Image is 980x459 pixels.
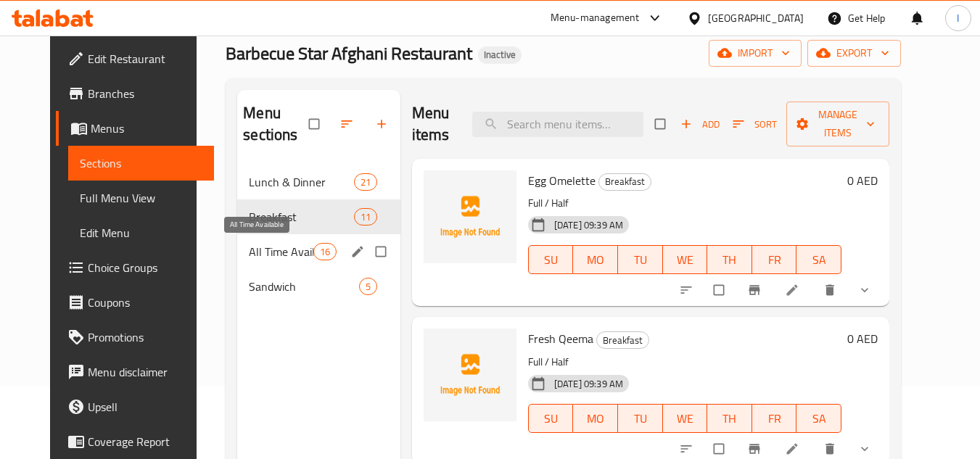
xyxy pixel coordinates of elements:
[670,274,705,306] button: sort-choices
[598,173,651,191] div: Breakfast
[551,9,640,27] div: Menu-management
[738,274,773,306] button: Branch-specific-item
[957,10,959,26] span: I
[669,408,702,429] span: WE
[752,404,797,433] button: FR
[677,113,723,136] span: Add item
[478,46,522,64] div: Inactive
[88,363,202,381] span: Menu disclaimer
[579,249,612,270] span: MO
[707,404,752,433] button: TH
[249,278,359,295] span: Sandwich
[412,102,455,146] h2: Menu items
[68,181,214,215] a: Full Menu View
[88,50,202,67] span: Edit Restaurant
[354,208,377,226] div: items
[535,249,567,270] span: SU
[669,249,702,270] span: WE
[355,210,376,224] span: 11
[528,404,573,433] button: SU
[355,175,376,189] span: 21
[249,208,353,226] span: Breakfast
[713,249,746,270] span: TH
[300,110,331,138] span: Select all sections
[663,404,708,433] button: WE
[237,159,400,310] nav: Menu sections
[80,224,202,241] span: Edit Menu
[548,218,629,232] span: [DATE] 09:39 AM
[857,283,872,297] svg: Show Choices
[528,245,573,274] button: SU
[88,398,202,415] span: Upsell
[56,389,214,424] a: Upsell
[624,408,657,429] span: TU
[478,49,522,61] span: Inactive
[720,44,790,62] span: import
[56,41,214,76] a: Edit Restaurant
[88,328,202,346] span: Promotions
[237,165,400,199] div: Lunch & Dinner21
[573,245,618,274] button: MO
[705,276,736,304] span: Select to update
[708,10,804,26] div: [GEOGRAPHIC_DATA]
[573,404,618,433] button: MO
[785,283,802,297] a: Edit menu item
[528,328,593,350] span: Fresh Qeema
[472,112,643,137] input: search
[226,37,472,70] span: Barbecue Star Afghani Restaurant
[56,355,214,389] a: Menu disclaimer
[56,285,214,320] a: Coupons
[88,259,202,276] span: Choice Groups
[758,408,791,429] span: FR
[796,404,841,433] button: SA
[360,280,376,294] span: 5
[56,320,214,355] a: Promotions
[707,245,752,274] button: TH
[528,170,596,191] span: Egg Omelette
[646,110,677,138] span: Select section
[528,194,841,212] p: Full / Half
[237,199,400,234] div: Breakfast11
[237,269,400,304] div: Sandwich5
[709,40,802,67] button: import
[68,215,214,250] a: Edit Menu
[314,245,336,259] span: 16
[624,249,657,270] span: TU
[424,328,516,421] img: Fresh Qeema
[786,102,889,146] button: Manage items
[713,408,746,429] span: TH
[88,294,202,311] span: Coupons
[80,189,202,207] span: Full Menu View
[237,234,400,269] div: All Time Available16edit
[249,173,353,191] span: Lunch & Dinner
[599,173,651,190] span: Breakfast
[348,242,370,261] button: edit
[366,108,400,140] button: Add section
[618,245,663,274] button: TU
[243,102,309,146] h2: Menu sections
[80,154,202,172] span: Sections
[249,243,313,260] span: All Time Available
[88,433,202,450] span: Coverage Report
[857,442,872,456] svg: Show Choices
[88,85,202,102] span: Branches
[68,146,214,181] a: Sections
[733,116,777,133] span: Sort
[354,173,377,191] div: items
[548,377,629,391] span: [DATE] 09:39 AM
[680,116,720,133] span: Add
[663,245,708,274] button: WE
[528,353,841,371] p: Full / Half
[807,40,901,67] button: export
[785,442,802,456] a: Edit menu item
[579,408,612,429] span: MO
[758,249,791,270] span: FR
[798,106,878,142] span: Manage items
[535,408,567,429] span: SU
[677,113,723,136] button: Add
[331,108,366,140] span: Sort sections
[596,331,649,349] div: Breakfast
